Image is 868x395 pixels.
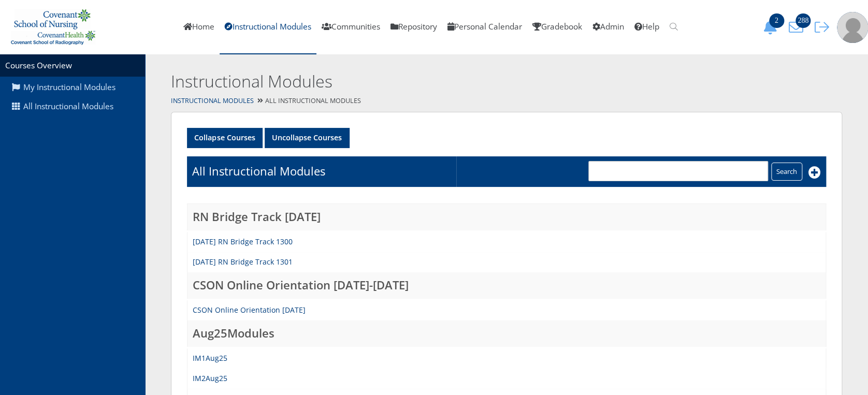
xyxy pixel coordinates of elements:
a: Uncollapse Courses [265,128,350,148]
a: IM1Aug25 [193,353,227,363]
button: 288 [785,20,811,35]
h2: Instructional Modules [171,70,694,93]
a: [DATE] RN Bridge Track 1300 [193,237,293,246]
a: 2 [759,21,785,32]
a: Collapse Courses [187,128,263,148]
img: user-profile-default-picture.png [837,12,868,43]
a: IM2Aug25 [193,373,227,383]
span: 288 [795,13,811,28]
a: Courses Overview [5,60,72,71]
a: 288 [785,21,811,32]
td: RN Bridge Track [DATE] [187,203,826,231]
div: All Instructional Modules [145,94,868,109]
td: Aug25Modules [187,320,826,348]
a: CSON Online Orientation [DATE] [193,305,306,315]
a: Instructional Modules [171,96,254,105]
a: [DATE] RN Bridge Track 1301 [193,257,293,267]
span: 2 [769,13,784,28]
td: CSON Online Orientation [DATE]-[DATE] [187,272,826,300]
input: Search [771,163,802,181]
h1: All Instructional Modules [192,163,325,179]
button: 2 [759,20,785,35]
i: Add New [808,166,821,179]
